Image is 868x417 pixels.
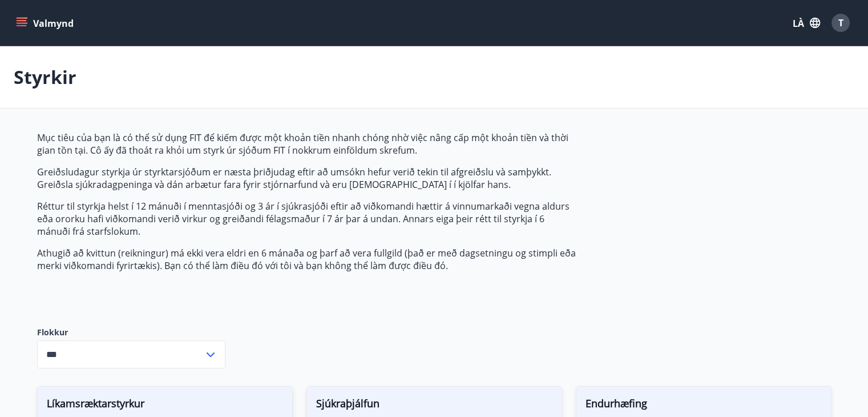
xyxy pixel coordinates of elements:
[37,200,570,238] font: Réttur til styrkja helst í 12 mánuði í menntasjóði og 3 ár í sjúkrasjóði eftir að viðkomandi hætt...
[788,12,825,34] button: LÀ
[37,327,68,338] font: Flokkur
[827,9,854,37] button: T
[316,396,552,415] span: Sjúkraþjálfun
[793,17,804,30] font: LÀ
[838,17,843,29] font: T
[14,13,78,33] button: thực đơn
[14,65,76,89] font: Styrkir
[586,396,822,415] span: Endurhæfing
[37,131,568,157] font: Mục tiêu của bạn là có thể sử dụng FIT để kiếm được một khoản tiền nhanh chóng nhờ việc nâng cấp ...
[47,396,283,415] span: Líkamsræktarstyrkur
[33,17,74,30] font: Valmynd
[37,247,576,272] font: Athugið að kvittun (reikningur) má ekki vera eldri en 6 mánaða og þarf að vera fullgild (það er m...
[37,166,551,191] font: Greiðsludagur styrkja úr styrktarsjóðum er næsta þriðjudag eftir að umsókn hefur verið tekin til ...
